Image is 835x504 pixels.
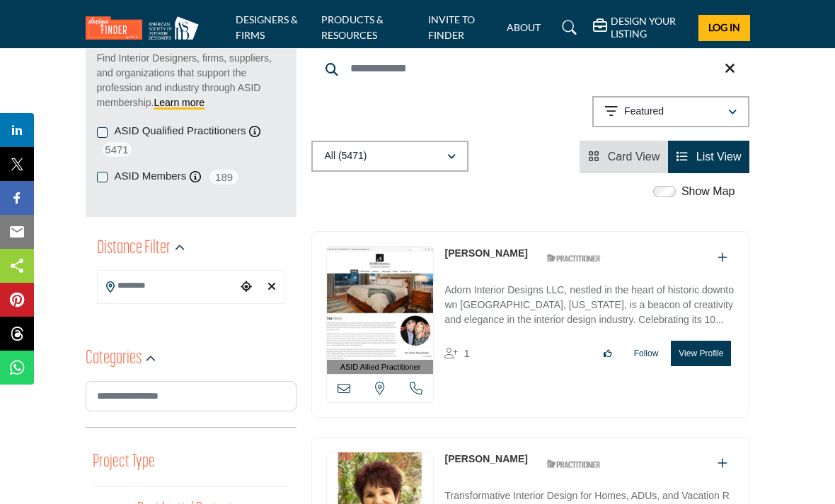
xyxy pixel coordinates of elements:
img: ASID Qualified Practitioners Badge Icon [541,455,605,473]
h5: DESIGN YOUR LISTING [611,15,688,40]
button: Featured [592,96,749,127]
span: 1 [463,347,469,359]
div: Followers [444,345,469,362]
button: Like listing [594,341,621,365]
span: Log In [708,21,740,33]
a: PRODUCTS & RESOURCES [321,13,384,41]
img: Site Logo [86,16,206,40]
input: Search Category [86,381,297,411]
button: Log In [698,15,749,41]
a: ABOUT [507,21,541,33]
h2: Distance Filter [97,236,171,262]
span: 5471 [101,141,133,158]
a: Search [548,16,586,39]
a: ASID Allied Practitioner [327,247,433,375]
input: ASID Qualified Practitioners checkbox [97,127,108,138]
a: Add To List [718,252,727,264]
button: View Profile [671,341,731,366]
input: Search Location [98,272,237,300]
a: Learn more [154,97,205,108]
a: [PERSON_NAME] [444,247,527,259]
p: Adorn Interior Designs LLC, nestled in the heart of historic downtown [GEOGRAPHIC_DATA], [US_STAT... [444,283,735,330]
img: Mary Davis [327,247,433,360]
p: Find Interior Designers, firms, suppliers, and organizations that support the profession and indu... [97,51,286,110]
div: DESIGN YOUR LISTING [593,15,688,40]
button: Project Type [93,449,155,476]
span: 189 [208,168,240,186]
a: Add To List [718,457,727,469]
p: Karen Steinberg [444,452,527,467]
label: ASID Members [115,168,187,184]
a: View List [676,151,741,163]
a: Adorn Interior Designs LLC, nestled in the heart of historic downtown [GEOGRAPHIC_DATA], [US_STAT... [444,274,735,330]
span: ASID Allied Practitioner [340,361,421,373]
span: Card View [608,151,660,163]
li: Card View [580,141,668,173]
input: Search Keyword [311,52,749,86]
div: Choose your current location [236,272,255,303]
a: DESIGNERS & FIRMS [236,13,298,41]
a: [PERSON_NAME] [444,453,527,464]
span: List View [696,151,742,163]
input: ASID Members checkbox [97,172,108,182]
p: All (5471) [324,149,367,163]
p: Mary Davis [444,246,527,261]
p: Featured [624,105,664,119]
button: All (5471) [311,141,468,172]
button: Follow [625,341,668,365]
h2: Categories [86,346,142,372]
div: Clear search location [263,272,282,303]
a: INVITE TO FINDER [428,13,475,41]
a: View Card [588,151,660,163]
label: ASID Qualified Practitioners [115,123,246,139]
label: Show Map [681,183,735,200]
img: ASID Qualified Practitioners Badge Icon [541,250,605,267]
li: List View [668,141,749,173]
